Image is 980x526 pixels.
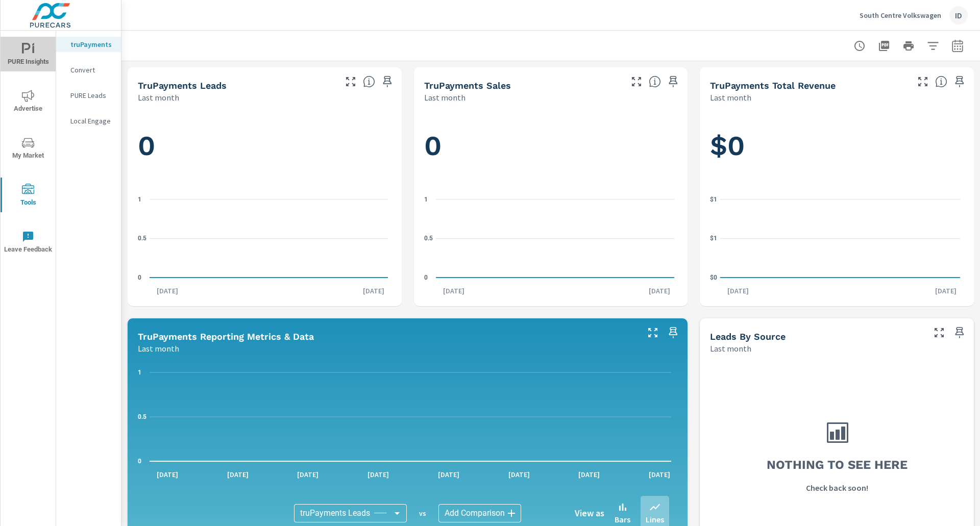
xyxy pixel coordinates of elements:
[710,331,786,342] h5: Leads By Source
[615,513,630,525] p: Bars
[4,137,53,162] span: My Market
[56,113,121,129] div: Local Engage
[70,65,113,75] p: Convert
[300,508,370,518] span: truPayments Leads
[947,36,968,56] button: Select Date Range
[710,274,717,281] text: $0
[138,458,141,465] text: 0
[150,286,185,296] p: [DATE]
[424,80,511,91] h5: truPayments Sales
[138,274,141,281] text: 0
[710,235,717,242] text: $1
[931,324,947,341] button: Make Fullscreen
[138,235,146,242] text: 0.5
[445,508,505,518] span: Add Comparison
[915,73,931,90] button: Make Fullscreen
[138,129,391,163] h1: 0
[4,184,53,209] span: Tools
[290,469,326,480] p: [DATE]
[70,90,113,101] p: PURE Leads
[860,11,941,20] p: South Centre Volkswagen
[898,36,919,56] button: Print Report
[356,286,391,296] p: [DATE]
[646,513,664,525] p: Lines
[935,76,947,88] span: Total revenue from sales matched to a truPayments lead. [Source: This data is sourced from the de...
[665,324,681,341] span: Save this to your personalized report
[294,504,407,522] div: truPayments Leads
[70,116,113,126] p: Local Engage
[951,324,968,341] span: Save this to your personalized report
[874,36,894,56] button: "Export Report to PDF"
[379,73,396,90] span: Save this to your personalized report
[951,73,968,90] span: Save this to your personalized report
[4,90,53,115] span: Advertise
[720,286,756,296] p: [DATE]
[138,196,141,203] text: 1
[767,456,908,473] h3: Nothing to see here
[649,76,661,88] span: Number of sales matched to a truPayments lead. [Source: This data is sourced from the dealer's DM...
[424,196,428,203] text: 1
[424,235,433,242] text: 0.5
[56,88,121,103] div: PURE Leads
[56,37,121,52] div: truPayments
[642,286,677,296] p: [DATE]
[4,231,53,256] span: Leave Feedback
[438,504,521,522] div: Add Comparison
[928,286,964,296] p: [DATE]
[138,369,141,376] text: 1
[645,324,661,341] button: Make Fullscreen
[642,469,677,480] p: [DATE]
[665,73,681,90] span: Save this to your personalized report
[571,469,607,480] p: [DATE]
[138,413,146,420] text: 0.5
[138,342,179,355] p: Last month
[628,73,645,90] button: Make Fullscreen
[710,80,836,91] h5: truPayments Total Revenue
[360,469,396,480] p: [DATE]
[1,31,56,265] div: nav menu
[424,274,428,281] text: 0
[806,482,868,494] p: Check back soon!
[436,286,472,296] p: [DATE]
[710,91,751,104] p: Last month
[710,342,751,355] p: Last month
[4,43,53,68] span: PURE Insights
[150,469,185,480] p: [DATE]
[220,469,256,480] p: [DATE]
[56,62,121,78] div: Convert
[710,129,964,163] h1: $0
[710,196,717,203] text: $1
[342,73,359,90] button: Make Fullscreen
[70,39,113,49] p: truPayments
[407,509,438,518] p: vs
[575,508,604,518] h6: View as
[138,91,179,104] p: Last month
[138,80,227,91] h5: truPayments Leads
[424,129,678,163] h1: 0
[424,91,465,104] p: Last month
[138,331,314,342] h5: truPayments Reporting Metrics & Data
[949,6,968,24] div: ID
[501,469,537,480] p: [DATE]
[363,76,375,88] span: The number of truPayments leads.
[923,36,943,56] button: Apply Filters
[431,469,467,480] p: [DATE]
